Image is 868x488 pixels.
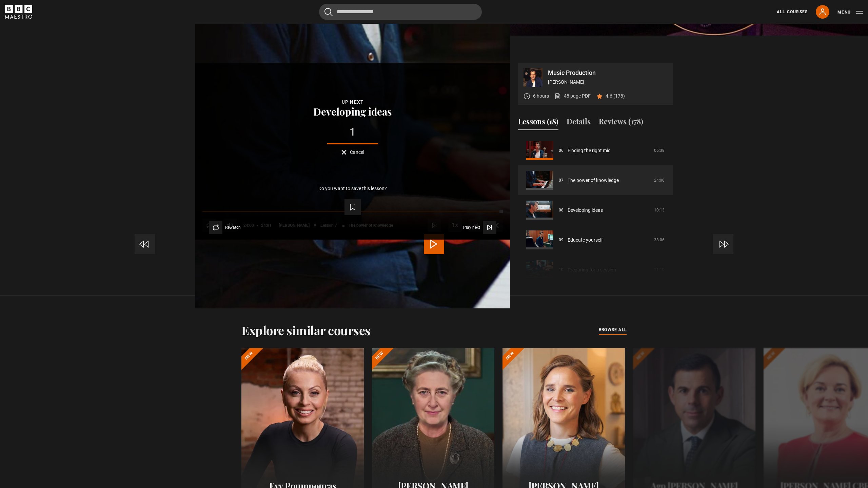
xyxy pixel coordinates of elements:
[463,221,496,234] button: Play next
[599,326,627,334] a: browse all
[311,106,394,117] button: Developing ideas
[324,8,333,16] button: Submit the search query
[606,93,625,100] p: 4.6 (178)
[548,70,667,76] p: Music Production
[195,63,510,240] video-js: Video Player
[241,323,371,337] h2: Explore similar courses
[599,116,643,130] button: Reviews (178)
[554,93,591,100] a: 48 page PDF
[568,207,603,214] a: Developing ideas
[350,150,364,155] span: Cancel
[533,93,549,100] p: 6 hours
[319,4,482,20] input: Search
[209,221,241,234] button: Rewatch
[568,177,619,184] a: The power of knowledge
[568,147,610,154] a: Finding the right mic
[518,116,558,130] button: Lessons (18)
[837,9,863,16] button: Toggle navigation
[463,225,480,229] span: Play next
[568,237,603,244] a: Educate yourself
[599,326,627,333] span: browse all
[777,9,808,15] a: All Courses
[341,150,364,155] button: Cancel
[5,5,32,19] svg: BBC Maestro
[225,225,241,229] span: Rewatch
[567,116,591,130] button: Details
[318,186,387,191] p: Do you want to save this lesson?
[206,98,499,106] div: Up next
[206,127,499,138] div: 1
[548,79,667,86] p: [PERSON_NAME]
